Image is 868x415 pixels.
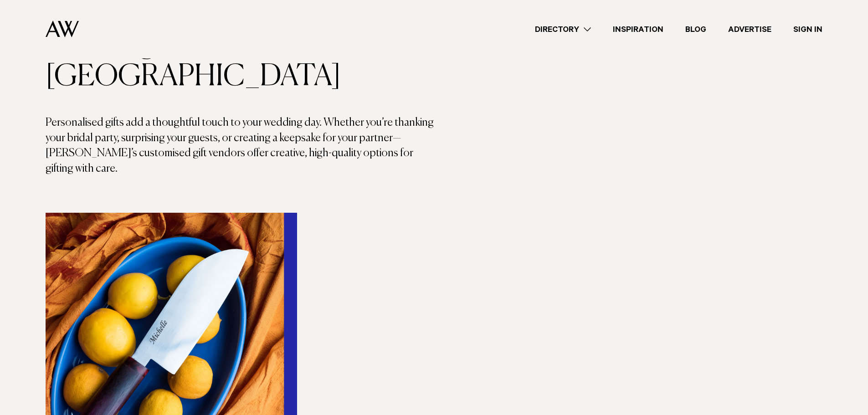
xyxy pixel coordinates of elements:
[46,28,434,93] h1: Wedding Gifts in [GEOGRAPHIC_DATA]
[46,20,79,37] img: Auckland Weddings Logo
[674,23,717,36] a: Blog
[782,23,833,36] a: Sign In
[717,23,782,36] a: Advertise
[602,23,674,36] a: Inspiration
[46,115,434,176] p: Personalised gifts add a thoughtful touch to your wedding day. Whether you’re thanking your brida...
[524,23,602,36] a: Directory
